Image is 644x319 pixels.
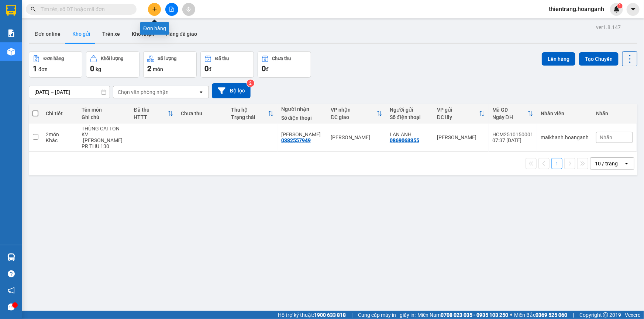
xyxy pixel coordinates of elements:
div: Ghi chú [82,114,126,120]
div: 2 món [46,132,74,137]
div: ver 1.8.147 [596,23,621,31]
span: 0 [204,64,209,73]
button: Bộ lọc [212,83,251,98]
th: Toggle SortBy [327,104,386,123]
th: Toggle SortBy [489,104,537,123]
div: Đơn hàng [44,56,64,61]
strong: 0369 525 060 [535,312,567,318]
span: notification [8,287,15,294]
button: Tạo Chuyến [579,52,619,66]
div: .CHƯA CƯỚC PR THU 130 [82,137,126,149]
span: file-add [169,7,174,12]
div: KIM CHI [281,132,324,137]
span: 1 [619,3,621,8]
span: copyright [603,312,608,318]
div: Khối lượng [101,56,123,61]
span: đ [266,66,269,72]
span: plus [152,7,157,12]
svg: open [624,161,630,166]
span: Hỗ trợ kỹ thuật: [278,311,346,319]
div: 0869063355 [390,137,419,143]
div: [PERSON_NAME] [437,134,485,140]
button: aim [182,3,195,16]
span: 0 [90,64,94,73]
div: Chưa thu [272,56,291,61]
div: Tên món [82,107,126,113]
img: warehouse-icon [7,48,15,56]
div: Trạng thái [231,114,268,120]
span: Miền Nam [417,311,508,319]
div: Chưa thu [181,111,224,116]
span: 1 [33,64,37,73]
th: Toggle SortBy [433,104,489,123]
input: Select a date range. [29,86,110,98]
span: 0 [262,64,266,73]
button: Số lượng2món [143,51,197,78]
img: warehouse-icon [7,253,15,261]
button: caret-down [627,3,640,16]
span: question-circle [8,270,15,277]
span: 2 [147,64,151,73]
span: món [153,66,163,72]
div: Đã thu [215,56,229,61]
button: Kho nhận [126,25,160,43]
svg: open [198,89,204,95]
button: Khối lượng0kg [86,51,140,78]
span: message [8,304,15,311]
img: solution-icon [7,29,15,37]
div: HTTT [134,114,168,120]
div: 0382557949 [281,137,311,143]
div: [PERSON_NAME] [331,134,382,140]
th: Toggle SortBy [130,104,178,123]
div: Ngày ĐH [492,114,527,120]
th: Toggle SortBy [227,104,278,123]
sup: 2 [247,80,254,87]
div: Số lượng [158,56,177,61]
span: kg [96,66,101,72]
div: ĐC giao [331,114,376,120]
div: Người nhận [281,106,324,112]
strong: 1900 633 818 [314,312,346,318]
span: | [573,311,574,319]
div: Chi tiết [46,111,74,116]
div: ĐC lấy [437,114,479,120]
img: logo-vxr [6,5,16,16]
span: đ [209,66,211,72]
div: Mã GD [492,107,527,113]
div: THÙNG CATTON KV [82,126,126,137]
span: | [351,311,352,319]
strong: 0708 023 035 - 0935 103 250 [441,312,508,318]
div: Chọn văn phòng nhận [118,88,169,96]
span: Miền Bắc [514,311,567,319]
div: 10 / trang [595,160,618,167]
div: Nhân viên [541,111,589,116]
button: Trên xe [96,25,126,43]
div: Đã thu [134,107,168,113]
sup: 1 [617,3,623,8]
div: Khác [46,137,74,143]
button: Đã thu0đ [200,51,254,78]
button: Chưa thu0đ [258,51,311,78]
div: Số điện thoại [390,114,430,120]
img: icon-new-feature [613,6,620,13]
div: HCM2510150001 [492,132,533,137]
span: Nhãn [600,134,613,140]
div: maikhanh.hoanganh [541,134,589,140]
button: Hàng đã giao [160,25,203,43]
button: 1 [551,158,562,169]
button: file-add [165,3,178,16]
button: Kho gửi [66,25,96,43]
span: aim [186,7,191,12]
div: Người gửi [390,107,430,113]
div: 07:37 [DATE] [492,137,533,143]
div: VP gửi [437,107,479,113]
div: VP nhận [331,107,376,113]
div: Thu hộ [231,107,268,113]
button: Đơn hàng1đơn [29,51,82,78]
div: Số điện thoại [281,115,324,121]
button: Lên hàng [542,52,575,66]
div: Nhãn [596,111,633,116]
span: thientrang.hoanganh [543,4,610,14]
span: search [31,7,36,12]
input: Tìm tên, số ĐT hoặc mã đơn [41,5,128,13]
